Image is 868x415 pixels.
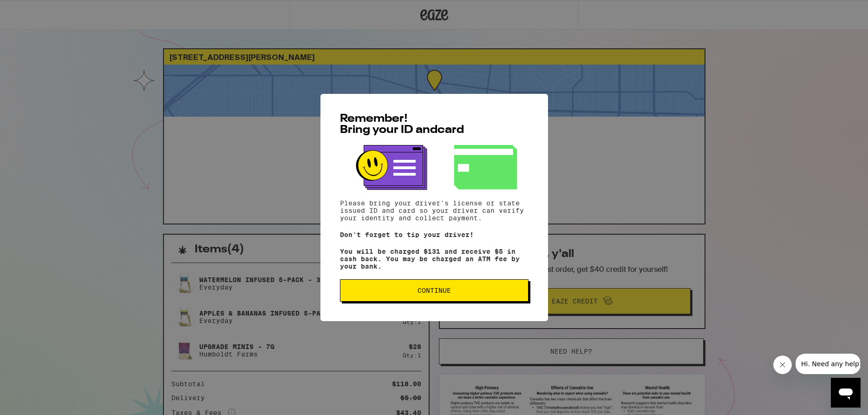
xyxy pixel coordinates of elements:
p: You will be charged $131 and receive $5 in cash back. You may be charged an ATM fee by your bank. [340,248,529,270]
span: Hi. Need any help? [6,7,67,14]
span: Remember! Bring your ID and card [340,113,464,136]
p: Don't forget to tip your driver! [340,231,529,238]
span: Continue [418,287,451,294]
iframe: Close message [773,356,792,374]
p: Please bring your driver's license or state issued ID and card so your driver can verify your ide... [340,199,529,222]
iframe: Button to launch messaging window [831,378,861,408]
iframe: Message from company [796,354,861,374]
button: Continue [340,279,529,302]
